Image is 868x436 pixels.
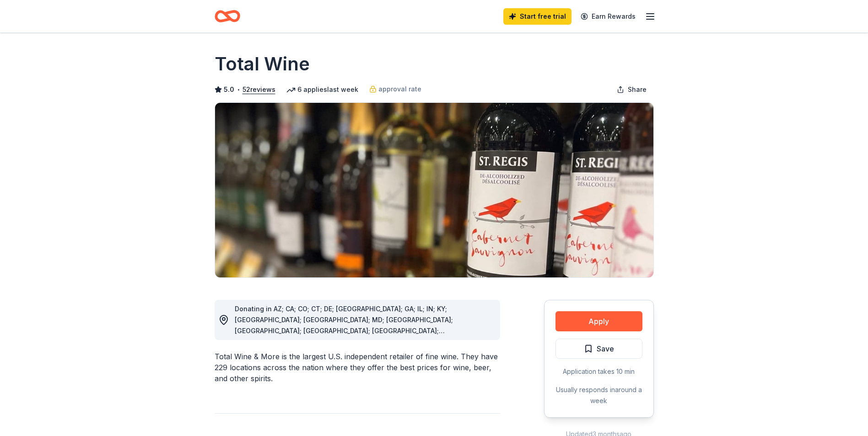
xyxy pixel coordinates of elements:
[555,311,642,331] button: Apply
[243,84,275,95] button: 52reviews
[628,84,647,95] span: Share
[369,84,421,95] a: approval rate
[597,343,614,355] span: Save
[555,384,642,406] div: Usually responds in around a week
[224,84,234,95] span: 5.0
[237,86,240,93] span: •
[235,305,453,367] span: Donating in AZ; CA; CO; CT; DE; [GEOGRAPHIC_DATA]; GA; IL; IN; KY; [GEOGRAPHIC_DATA]; [GEOGRAPHIC...
[215,5,240,27] a: Home
[215,51,310,77] h1: Total Wine
[575,8,641,25] a: Earn Rewards
[555,339,642,359] button: Save
[378,84,421,95] span: approval rate
[286,84,358,95] div: 6 applies last week
[555,366,642,377] div: Application takes 10 min
[609,80,654,99] button: Share
[215,103,653,277] img: Image for Total Wine
[215,351,500,384] div: Total Wine & More is the largest U.S. independent retailer of fine wine. They have 229 locations ...
[503,8,571,25] a: Start free trial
